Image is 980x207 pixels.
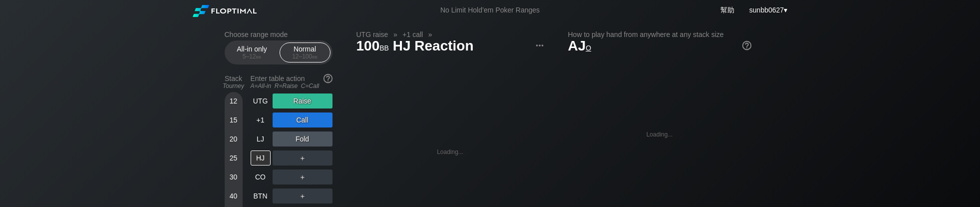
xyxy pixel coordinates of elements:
[647,131,673,138] div: Loading...
[273,112,332,127] div: Call
[425,6,555,16] div: No Limit Hold’em Poker Ranges
[273,150,332,165] div: ＋
[747,4,789,15] div: ▾
[323,73,333,84] img: help.32db89a4.svg
[251,188,271,203] div: BTN
[437,148,463,155] div: Loading...
[273,169,332,184] div: ＋
[251,82,332,89] div: A=All-in R=Raise C=Call
[226,93,241,108] div: 12
[355,30,390,39] span: UTG raise
[720,6,734,14] a: 幫助
[226,112,241,127] div: 15
[273,131,332,146] div: Fold
[226,169,241,184] div: 30
[193,5,257,17] img: Floptimal logo
[273,188,332,203] div: ＋
[226,150,241,165] div: 25
[534,40,545,51] img: ellipsis.fd386fe8.svg
[388,30,402,38] span: »
[226,131,241,146] div: 20
[355,38,390,55] span: 100
[741,40,752,51] img: help.32db89a4.svg
[749,6,784,14] span: sunbb0627
[273,93,332,108] div: Raise
[229,43,275,62] div: All-in only
[251,112,271,127] div: +1
[226,188,241,203] div: 40
[251,150,271,165] div: HJ
[312,53,318,60] span: bb
[251,70,332,93] div: Enter table action
[568,38,592,53] span: AJ
[391,38,475,55] span: HJ Reaction
[401,30,424,39] span: +1 call
[221,82,247,89] div: Tourney
[251,93,271,108] div: UTG
[423,30,437,38] span: »
[251,131,271,146] div: LJ
[251,169,271,184] div: CO
[379,41,389,52] span: bb
[282,43,328,62] div: Normal
[225,30,332,38] h2: Choose range mode
[221,70,247,93] div: Stack
[586,41,591,52] span: o
[284,53,326,60] div: 12 – 100
[568,30,751,38] h2: How to play hand from anywhere at any stack size
[231,53,273,60] div: 5 – 12
[256,53,262,60] span: bb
